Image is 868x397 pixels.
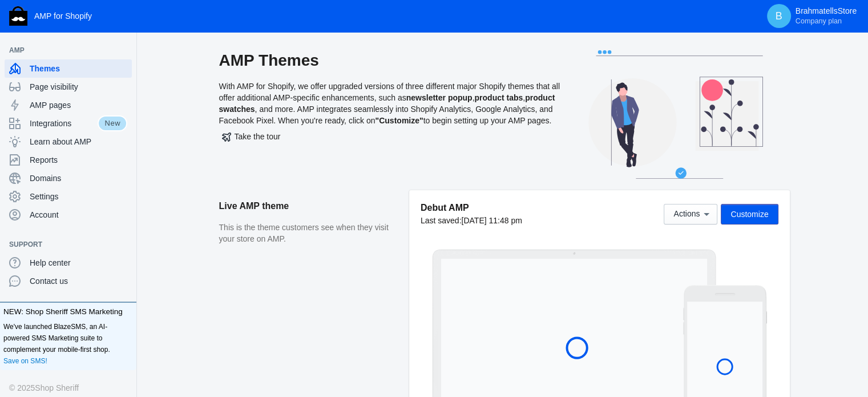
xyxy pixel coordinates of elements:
span: Company plan [796,17,842,26]
iframe: Drift Widget Chat Controller [811,340,854,383]
a: Learn about AMP [5,133,132,151]
span: Themes [30,63,127,74]
button: Add a sales channel [116,48,134,53]
b: "Customize" [375,116,423,125]
span: AMP for Shopify [34,11,92,21]
a: IntegrationsNew [5,114,132,133]
span: Help center [30,257,127,268]
span: Account [30,209,127,220]
button: Take the tour [219,126,284,147]
h2: Live AMP theme [219,190,398,222]
button: Add a sales channel [116,242,134,247]
p: This is the theme customers see when they visit your store on AMP. [219,222,398,244]
h2: AMP Themes [219,50,562,71]
span: AMP pages [30,99,127,111]
h5: Debut AMP [421,202,522,214]
img: Shop Sheriff Logo [9,6,27,26]
b: product tabs [474,93,523,102]
span: Support [9,239,116,250]
span: Learn about AMP [30,136,127,147]
div: Last saved: [421,215,522,226]
span: Integrations [30,118,98,129]
img: website_grey.svg [18,30,27,39]
span: New [98,115,127,131]
span: Customize [730,210,768,219]
p: BrahmatellsStore [796,6,857,26]
span: Contact us [30,275,127,287]
a: Account [5,206,132,224]
a: Domains [5,169,132,187]
span: AMP [9,45,116,56]
img: tab_keywords_by_traffic_grey.svg [114,66,123,75]
div: With AMP for Shopify, we offer upgraded versions of three different major Shopify themes that all... [219,50,562,190]
a: Themes [5,59,132,78]
a: Reports [5,151,132,169]
img: tab_domain_overview_orange.svg [31,66,40,75]
span: Settings [30,191,127,202]
img: logo_orange.svg [18,18,27,27]
button: Actions [664,204,717,224]
div: Keywords by Traffic [126,67,192,75]
a: Shop Sheriff [35,382,79,394]
div: v 4.0.25 [32,18,56,27]
button: Customize [721,204,778,224]
span: [DATE] 11:48 pm [461,216,522,225]
span: Reports [30,154,127,166]
a: Contact us [5,272,132,290]
div: Domain Overview [43,67,102,75]
span: Domains [30,173,127,184]
b: newsletter popup [406,93,473,102]
span: B [773,10,785,22]
a: Save on SMS! [3,355,47,367]
span: Page visibility [30,81,127,93]
a: Settings [5,187,132,206]
span: Take the tour [222,132,281,141]
span: Actions [673,210,700,219]
a: Page visibility [5,78,132,96]
div: © 2025 [9,382,127,394]
div: Domain: [DOMAIN_NAME] [30,30,126,39]
a: AMP pages [5,96,132,114]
